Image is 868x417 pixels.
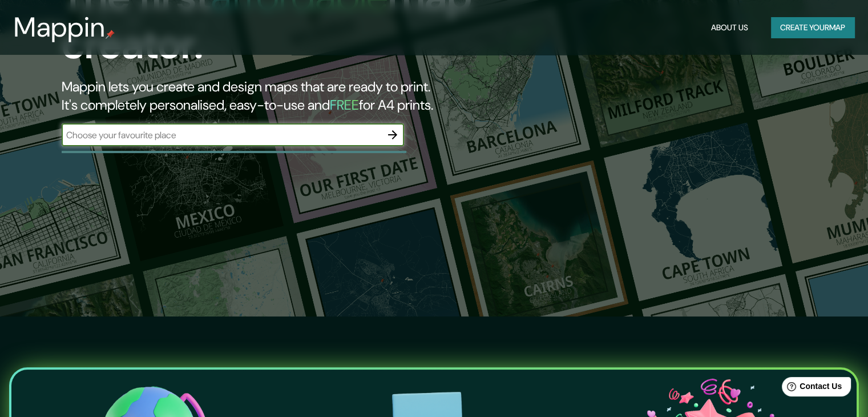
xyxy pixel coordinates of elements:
iframe: Help widget launcher [766,372,855,404]
button: Create yourmap [771,17,854,38]
button: About Us [706,17,753,38]
img: mappin-pin [106,30,115,39]
h2: Mappin lets you create and design maps that are ready to print. It's completely personalised, eas... [62,78,496,114]
input: Choose your favourite place [62,129,381,142]
h3: Mappin [14,11,106,43]
h5: FREE [330,96,359,114]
